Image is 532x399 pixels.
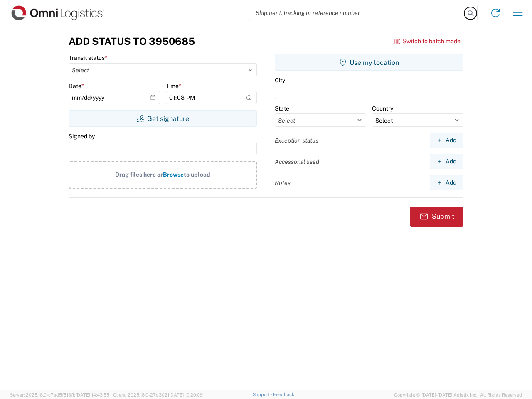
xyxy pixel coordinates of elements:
[430,175,463,190] button: Add
[166,82,181,90] label: Time
[372,105,393,112] label: Country
[275,76,285,84] label: City
[69,133,95,140] label: Signed by
[275,54,463,71] button: Use my location
[275,179,291,187] label: Notes
[76,392,109,397] span: [DATE] 14:43:55
[410,207,463,227] button: Submit
[69,35,195,47] h3: Add Status to 3950685
[115,171,163,178] span: Drag files here or
[113,392,203,397] span: Client: 2025.18.0-27d3021
[184,171,210,178] span: to upload
[393,34,461,48] button: Switch to batch mode
[430,154,463,169] button: Add
[275,158,319,165] label: Accessorial used
[169,392,203,397] span: [DATE] 10:20:09
[69,110,257,127] button: Get signature
[69,82,84,90] label: Date
[275,105,289,112] label: State
[253,392,273,397] a: Support
[275,137,318,144] label: Exception status
[10,392,109,397] span: Server: 2025.18.0-c7ad5f513fb
[163,171,184,178] span: Browse
[430,133,463,148] button: Add
[394,391,522,399] span: Copyright © [DATE]-[DATE] Agistix Inc., All Rights Reserved
[69,54,107,62] label: Transit status
[249,5,465,21] input: Shipment, tracking or reference number
[273,392,294,397] a: Feedback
